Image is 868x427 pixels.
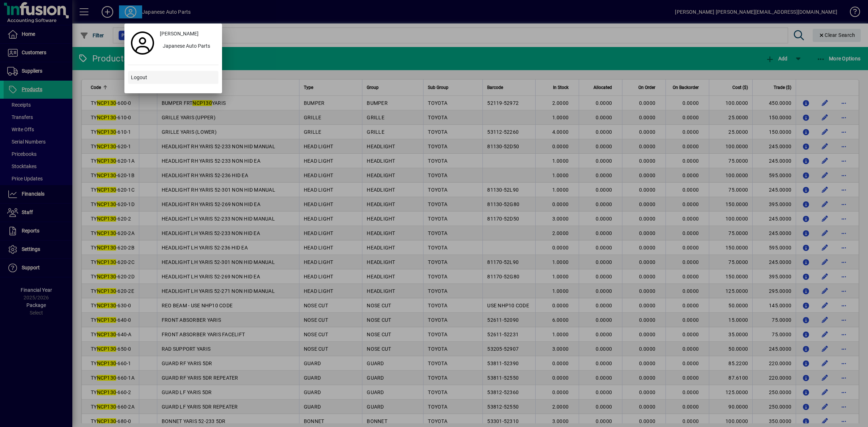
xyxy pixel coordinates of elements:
a: [PERSON_NAME] [157,27,218,40]
a: Profile [128,37,157,50]
button: Japanese Auto Parts [157,40,218,53]
span: Logout [131,74,147,81]
span: [PERSON_NAME] [160,30,199,38]
button: Logout [128,71,218,84]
